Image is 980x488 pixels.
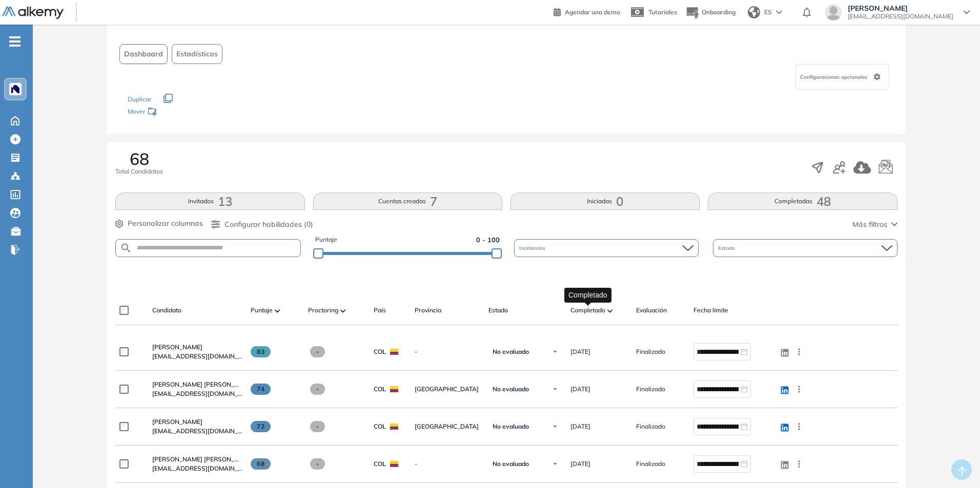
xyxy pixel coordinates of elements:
span: Duplicar [128,95,151,103]
img: world [748,6,760,18]
img: COL [390,461,398,467]
i: - [9,40,21,43]
span: Puntaje [251,306,273,315]
span: [DATE] [570,459,590,469]
div: Incidencias [514,239,699,257]
span: COL [374,422,386,431]
span: [EMAIL_ADDRESS][DOMAIN_NAME] [152,389,242,398]
span: 68 [251,458,271,470]
span: [PERSON_NAME] [152,343,202,351]
span: 72 [251,421,271,432]
span: COL [374,385,386,394]
span: [PERSON_NAME] [848,4,953,12]
button: Más filtros [852,219,897,230]
span: Configurar habilidades (0) [224,219,313,230]
img: COL [390,386,398,392]
img: Ícono de flecha [552,423,558,430]
span: Finalizado [636,347,665,356]
span: Finalizado [636,459,665,469]
span: Total Candidatos [115,167,163,176]
span: [GEOGRAPHIC_DATA] [415,385,480,394]
span: - [310,346,325,357]
span: Finalizado [636,422,665,431]
span: Puntaje [315,235,337,245]
span: ES [764,8,772,17]
span: Estado [488,306,508,315]
button: Personalizar columnas [115,218,203,229]
button: Cuentas creadas7 [313,193,502,210]
img: Logo [2,7,64,19]
span: [EMAIL_ADDRESS][DOMAIN_NAME] [152,464,242,473]
span: Provincia [415,306,441,315]
span: Incidencias [519,244,547,252]
span: - [415,347,480,356]
span: COL [374,459,386,469]
img: [missing "en.ARROW_ALT" translation] [607,309,612,312]
img: Ícono de flecha [552,461,558,467]
span: Completado [570,306,605,315]
img: https://assets.alkemy.org/workspaces/1394/c9baeb50-dbbd-46c2-a7b2-c74a16be862c.png [11,85,19,93]
span: Estadísticas [176,49,218,59]
button: Invitados13 [115,193,304,210]
span: - [310,384,325,395]
span: Tutoriales [648,8,677,16]
a: [PERSON_NAME] [PERSON_NAME] [152,455,242,464]
img: Ícono de flecha [552,386,558,392]
button: Onboarding [685,2,736,24]
span: [PERSON_NAME] [152,418,202,426]
span: 83 [251,346,271,357]
img: COL [390,423,398,430]
div: Completado [564,288,611,303]
img: [missing "en.ARROW_ALT" translation] [275,309,280,312]
span: - [310,421,325,432]
button: Estadísticas [172,44,222,64]
img: Ícono de flecha [552,349,558,355]
img: [missing "en.ARROW_ALT" translation] [340,309,345,312]
button: Completadas48 [708,193,897,210]
span: [PERSON_NAME] [PERSON_NAME] [152,455,254,463]
span: Proctoring [308,306,338,315]
span: Estado [718,244,737,252]
span: 0 - 100 [476,235,500,245]
span: Fecha límite [693,306,728,315]
span: Candidato [152,306,181,315]
img: SEARCH_ALT [120,242,132,254]
span: Finalizado [636,385,665,394]
div: Configuraciones opcionales [795,64,889,90]
img: arrow [776,10,782,14]
span: - [415,459,480,469]
button: Iniciadas0 [511,193,700,210]
span: Configuraciones opcionales [800,73,869,81]
span: Agendar una demo [565,8,620,16]
a: [PERSON_NAME] [PERSON_NAME] [152,380,242,389]
span: No evaluado [493,348,529,356]
span: País [374,306,386,315]
button: Configurar habilidades (0) [211,219,313,230]
span: No evaluado [493,460,529,468]
img: COL [390,349,398,355]
span: 74 [251,384,271,395]
span: Evaluación [636,306,667,315]
div: Estado [713,239,897,257]
span: [DATE] [570,347,590,356]
span: Dashboard [124,49,163,59]
span: [DATE] [570,385,590,394]
span: 68 [130,151,149,167]
button: Dashboard [119,44,168,64]
a: [PERSON_NAME] [152,343,242,352]
span: Onboarding [702,8,736,16]
span: [EMAIL_ADDRESS][DOMAIN_NAME] [152,352,242,361]
span: [GEOGRAPHIC_DATA] [415,422,480,431]
div: Mover [128,103,230,122]
span: [PERSON_NAME] [PERSON_NAME] [152,380,254,388]
span: No evaluado [493,422,529,431]
span: [EMAIL_ADDRESS][DOMAIN_NAME] [152,427,242,436]
span: Más filtros [852,219,887,230]
span: No evaluado [493,385,529,393]
span: - [310,458,325,470]
span: Personalizar columnas [128,218,203,229]
span: COL [374,347,386,356]
a: Agendar una demo [554,5,620,17]
span: [EMAIL_ADDRESS][DOMAIN_NAME] [848,12,953,20]
span: [DATE] [570,422,590,431]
